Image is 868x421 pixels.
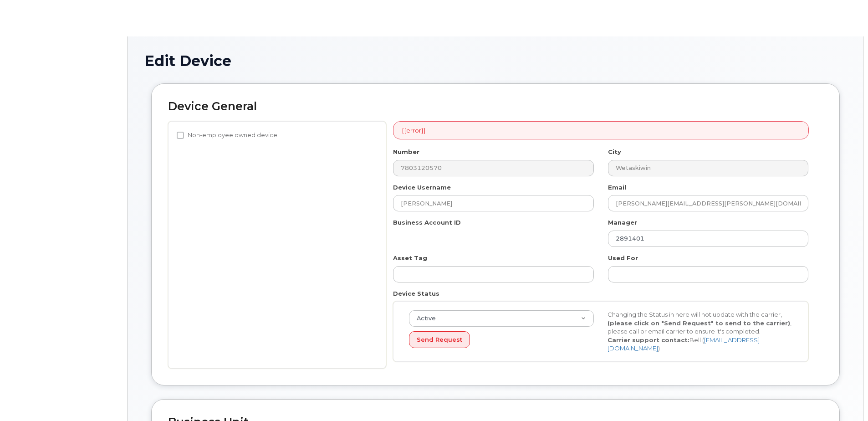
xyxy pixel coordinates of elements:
input: Select manager [608,231,808,247]
label: Number [393,148,419,156]
div: {{error}} [393,121,809,140]
label: City [608,148,621,156]
label: Business Account ID [393,218,461,227]
label: Non-employee owned device [177,130,277,141]
label: Device Status [393,289,439,298]
h1: Edit Device [144,53,847,69]
a: [EMAIL_ADDRESS][DOMAIN_NAME] [608,336,760,352]
input: Non-employee owned device [177,132,184,139]
label: Manager [608,218,637,227]
label: Device Username [393,183,451,192]
label: Asset Tag [393,254,427,262]
h2: Device General [168,100,823,113]
strong: Carrier support contact: [608,336,689,344]
label: Used For [608,254,638,262]
strong: (please click on "Send Request" to send to the carrier) [608,319,790,327]
label: Email [608,183,626,192]
div: Changing the Status in here will not update with the carrier, , please call or email carrier to e... [601,310,799,353]
button: Send Request [409,331,470,348]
